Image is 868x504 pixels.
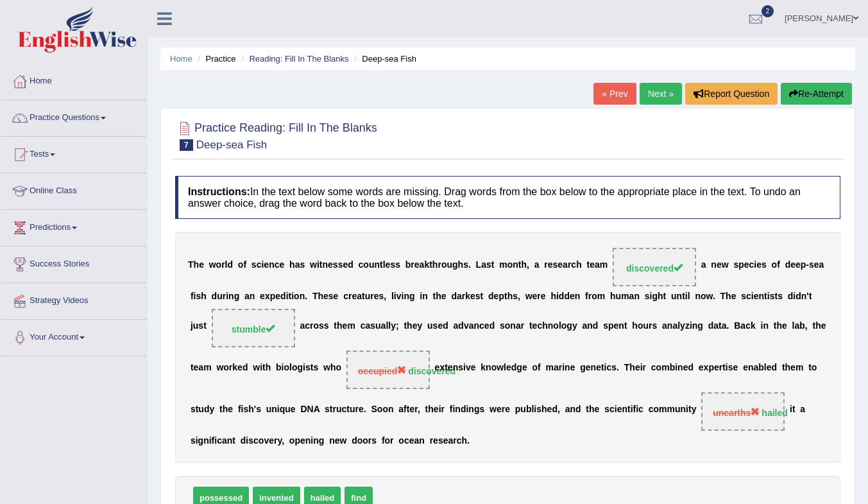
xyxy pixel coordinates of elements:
b: i [394,291,396,301]
b: t [529,321,532,331]
b: r [348,291,352,301]
b: e [731,291,736,301]
b: n [759,291,765,301]
b: v [464,321,469,331]
span: Drop target [613,248,696,286]
b: r [223,291,226,301]
b: e [275,291,280,301]
b: r [411,260,414,270]
b: c [746,291,751,301]
b: e [414,260,420,270]
b: n [404,291,409,301]
button: Re-Attempt [781,83,852,105]
b: e [199,260,204,270]
b: s [390,260,395,270]
b: s [198,321,203,331]
b: g [566,321,572,331]
b: T [720,291,726,301]
b: ' [806,291,808,301]
b: a [300,321,305,331]
b: a [534,260,540,270]
b: s [486,260,491,270]
b: t [433,291,436,301]
b: w [310,260,317,270]
b: e [532,291,538,301]
b: t [774,291,778,301]
b: h [632,321,638,331]
b: i [194,291,196,301]
b: o [507,260,513,270]
b: r [462,291,465,301]
b: h [289,260,295,270]
b: . [468,260,471,270]
b: u [375,321,381,331]
b: e [754,291,759,301]
span: 7 [180,139,193,151]
b: h [521,260,527,270]
button: Report Question [685,83,778,105]
b: i [685,291,688,301]
b: a [481,260,486,270]
a: Success Stories [1,247,147,279]
b: h [337,321,343,331]
b: s [553,260,558,270]
b: i [317,260,319,270]
b: i [226,291,228,301]
b: n [575,291,581,301]
b: a [457,291,462,301]
b: s [328,291,334,301]
b: o [313,321,319,331]
b: e [470,291,475,301]
b: r [310,321,313,331]
b: t [429,260,432,270]
b: d [593,321,599,331]
b: a [629,291,634,301]
b: a [595,260,600,270]
b: i [767,291,770,301]
b: e [413,321,418,331]
b: s [370,321,375,331]
b: f [191,291,194,301]
b: t [380,260,383,270]
b: h [610,291,616,301]
b: p [738,260,744,270]
b: h [550,291,556,301]
b: e [438,321,443,331]
b: c [275,260,280,270]
b: n [548,321,554,331]
b: g [652,291,658,301]
b: h [507,291,513,301]
b: r [370,291,373,301]
b: m [499,260,507,270]
b: m [347,321,355,331]
b: m [621,291,629,301]
b: e [717,260,722,270]
b: d [785,260,791,270]
b: n [634,291,640,301]
b: t [764,291,767,301]
b: d [488,291,494,301]
b: l [388,321,391,331]
b: s [251,260,257,270]
b: s [603,321,608,331]
b: i [291,291,294,301]
b: n [513,260,518,270]
h4: In the text below some words are missing. Drag words from the box below to the appropriate place ... [175,176,840,219]
b: h [201,291,207,301]
b: s [770,291,775,301]
b: o [591,291,597,301]
b: o [363,260,369,270]
b: i [261,260,264,270]
b: t [404,321,407,331]
b: s [319,321,324,331]
b: h [318,291,323,301]
b: o [294,291,300,301]
b: e [334,291,339,301]
li: Practice [194,53,235,65]
b: i [420,291,422,301]
b: e [264,260,269,270]
b: n [695,291,701,301]
b: s [196,291,201,301]
b: T [312,291,318,301]
b: e [614,321,619,331]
